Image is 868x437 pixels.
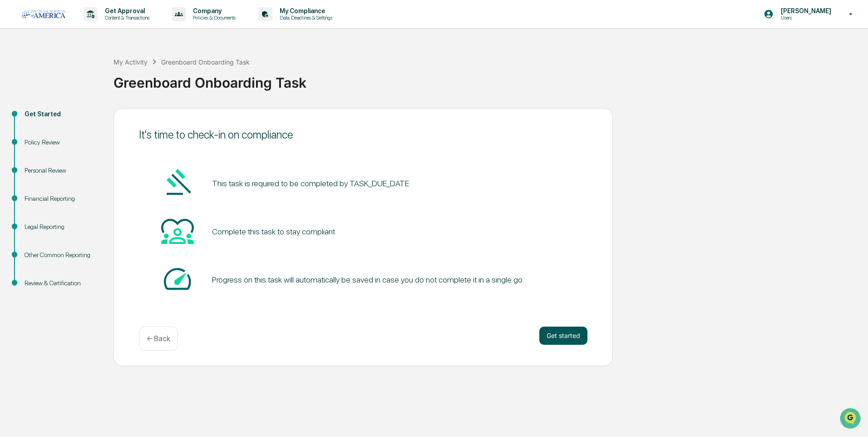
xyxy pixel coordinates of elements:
a: 🗄️Attestations [62,111,116,127]
img: Gavel [161,166,194,199]
div: It's time to check-in on compliance [139,128,587,141]
p: Data, Deadlines & Settings [272,15,337,21]
div: 🗄️ [66,115,73,123]
div: Review & Certification [25,278,99,288]
button: Get started [539,327,587,345]
input: Clear [24,41,150,51]
img: Speed-dial [161,263,194,295]
div: Start new chat [31,70,149,79]
p: Policies & Documents [186,15,240,21]
p: [PERSON_NAME] [774,7,836,15]
div: Personal Review [25,166,99,175]
img: logo [22,10,65,18]
span: Pylon [90,154,110,161]
div: 🔎 [9,133,16,140]
div: We're available if you need us! [31,79,115,86]
div: Get Started [25,109,99,119]
p: Get Approval [98,7,154,15]
span: Preclearance [18,114,59,124]
span: Data Lookup [18,132,57,141]
div: Complete this task to stay compliant [212,227,335,236]
div: Other Common Reporting [25,250,99,260]
p: How can we help? [9,19,165,34]
a: 🖐️Preclearance [5,111,62,127]
div: Greenboard Onboarding Task [113,67,863,91]
span: Attestations [75,114,113,124]
p: My Compliance [272,7,337,15]
a: 🔎Data Lookup [5,128,61,144]
div: Policy Review [25,138,99,147]
div: My Activity [113,58,148,66]
p: ← Back [147,334,170,343]
p: Users [774,15,836,21]
div: Progress on this task will automatically be saved in case you do not complete it in a single go. [212,275,524,284]
a: Powered byPylon [64,154,110,161]
button: Start new chat [154,72,165,83]
img: 1746055101610-c473b297-6a78-478c-a979-82029cc54cd1 [9,70,25,86]
p: Content & Transactions [98,15,154,21]
p: Company [186,7,240,15]
div: Greenboard Onboarding Task [161,58,250,66]
div: Financial Reporting [25,194,99,204]
iframe: Open customer support [839,407,863,432]
div: 🖐️ [9,115,16,123]
img: Heart [161,214,194,247]
pre: This task is required to be completed by TASK_DUE_DATE [212,177,409,189]
div: Legal Reporting [25,222,99,232]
